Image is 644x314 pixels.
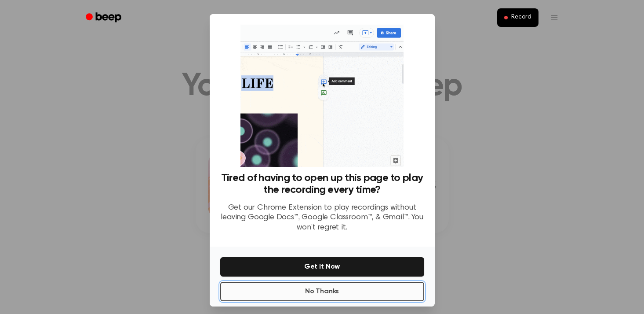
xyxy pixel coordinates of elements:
[80,9,129,26] a: Beep
[220,257,424,277] button: Get It Now
[544,7,565,28] button: Open menu
[220,282,424,301] button: No Thanks
[240,25,404,167] img: Beep extension in action
[220,172,424,196] h3: Tired of having to open up this page to play the recording every time?
[511,14,531,22] span: Record
[497,8,538,27] button: Record
[220,203,424,233] p: Get our Chrome Extension to play recordings without leaving Google Docs™, Google Classroom™, & Gm...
